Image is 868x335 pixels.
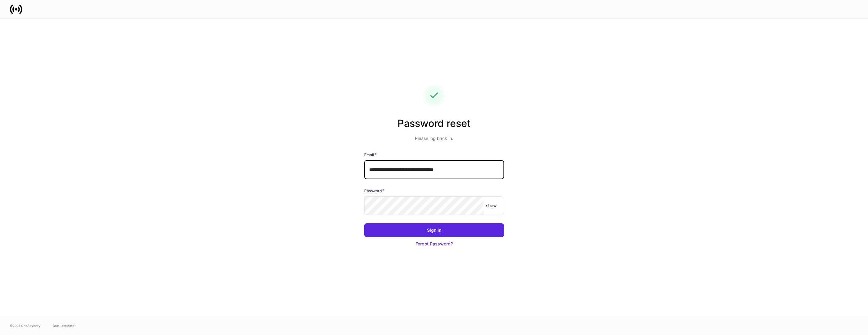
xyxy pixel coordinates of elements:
a: Data Disclaimer [53,323,76,328]
h2: Password reset [364,117,504,135]
h6: Password [364,188,384,194]
button: Sign In [364,223,504,237]
button: Forgot Password? [364,237,504,251]
div: Forgot Password? [416,241,453,247]
p: show [486,202,497,209]
span: © 2025 OneAdvisory [10,323,40,328]
h6: Email [364,151,377,158]
p: Please log back in. [364,135,504,142]
div: Sign In [427,227,441,233]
